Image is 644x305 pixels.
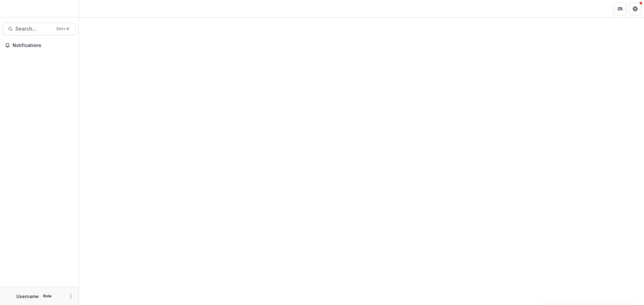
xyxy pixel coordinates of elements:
button: More [67,292,75,300]
button: Partners [614,3,626,15]
div: Ctrl + K [55,26,71,32]
button: Get Help [629,3,641,15]
p: Role [41,293,54,299]
span: Notifications [13,43,73,48]
button: Notifications [3,40,76,50]
span: Search... [15,26,53,32]
p: Username [16,293,39,300]
nav: breadcrumb [81,4,108,13]
button: Search... [3,23,76,35]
